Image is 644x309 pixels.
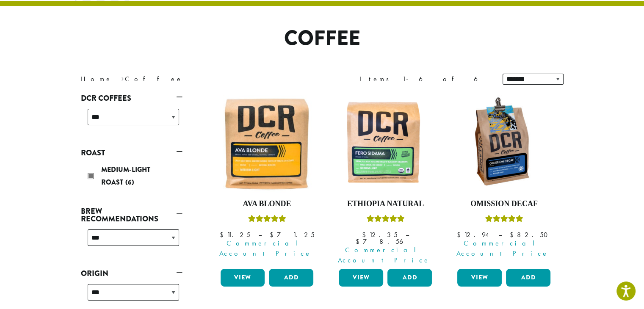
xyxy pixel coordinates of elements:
[498,230,501,239] span: –
[269,230,314,239] bdi: 71.25
[359,74,490,84] div: Items 1-6 of 6
[219,230,250,239] bdi: 11.25
[218,95,316,265] a: Ava BlondeRated 5.00 out of 5 Commercial Account Price
[218,95,315,193] img: Ava-Blonde-12oz-1-300x300.jpg
[356,237,415,246] bdi: 78.56
[366,214,404,226] div: Rated 5.00 out of 5
[455,95,553,193] img: DCRCoffee_DL_Bag_Omission_2019-300x300.jpg
[456,230,464,239] span: $
[218,199,316,209] h4: Ava Blonde
[509,230,551,239] bdi: 82.50
[81,91,182,105] a: DCR Coffees
[406,230,409,239] span: –
[125,177,134,187] span: (6)
[456,230,490,239] bdi: 12.94
[485,214,523,226] div: Rated 4.33 out of 5
[75,26,570,51] h1: Coffee
[455,199,553,209] h4: Omission Decaf
[215,238,316,259] span: Commercial Account Price
[362,230,398,239] bdi: 12.35
[457,269,502,287] a: View
[81,226,182,256] div: Brew Recommendations
[81,105,182,135] div: DCR Coffees
[333,245,434,265] span: Commercial Account Price
[362,230,369,239] span: $
[269,230,276,239] span: $
[387,269,432,287] button: Add
[81,204,182,226] a: Brew Recommendations
[81,266,182,281] a: Origin
[81,74,310,84] nav: Breadcrumb
[337,199,434,209] h4: Ethiopia Natural
[81,160,182,194] div: Roast
[506,269,550,287] button: Add
[455,95,553,265] a: Omission DecafRated 4.33 out of 5 Commercial Account Price
[452,238,553,259] span: Commercial Account Price
[248,214,286,226] div: Rated 5.00 out of 5
[101,165,150,187] span: Medium-Light Roast
[221,269,265,287] a: View
[337,95,434,193] img: DCR-Fero-Sidama-Coffee-Bag-2019-300x300.png
[356,237,363,246] span: $
[337,95,434,265] a: Ethiopia NaturalRated 5.00 out of 5 Commercial Account Price
[509,230,517,239] span: $
[339,269,383,287] a: View
[258,230,261,239] span: –
[81,74,112,83] a: Home
[219,230,227,239] span: $
[269,269,313,287] button: Add
[121,71,124,84] span: ›
[81,146,182,160] a: Roast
